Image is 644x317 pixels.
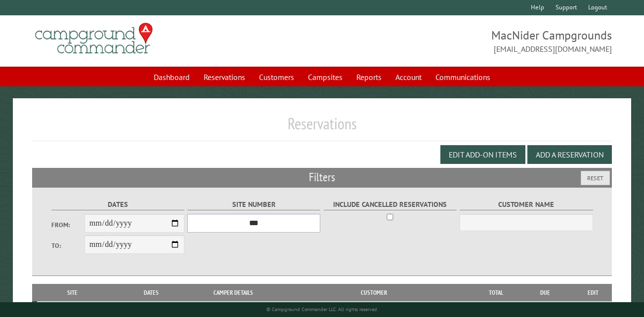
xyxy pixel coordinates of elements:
button: Add a Reservation [527,145,612,164]
h1: Reservations [32,114,612,141]
th: Camper Details [195,284,271,301]
th: Total [476,284,516,301]
a: Account [389,68,428,86]
a: Reports [350,68,387,86]
label: Site Number [187,199,320,210]
button: Edit Add-on Items [440,145,525,164]
label: From: [51,220,85,230]
a: Communications [429,68,496,86]
th: Edit [574,284,612,301]
h2: Filters [32,168,612,187]
a: Customers [253,68,300,86]
th: Site [37,284,108,301]
small: © Campground Commander LLC. All rights reserved. [266,306,378,313]
a: Campsites [302,68,348,86]
span: MacNider Campgrounds [EMAIL_ADDRESS][DOMAIN_NAME] [322,27,612,55]
label: Include Cancelled Reservations [324,199,457,210]
a: Dashboard [148,68,196,86]
label: Customer Name [460,199,593,210]
button: Reset [581,171,610,185]
label: To: [51,241,85,250]
th: Dates [108,284,195,301]
label: Dates [51,199,184,210]
a: Reservations [198,68,251,86]
th: Customer [271,284,476,301]
img: Campground Commander [32,19,156,58]
th: Due [516,284,574,301]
